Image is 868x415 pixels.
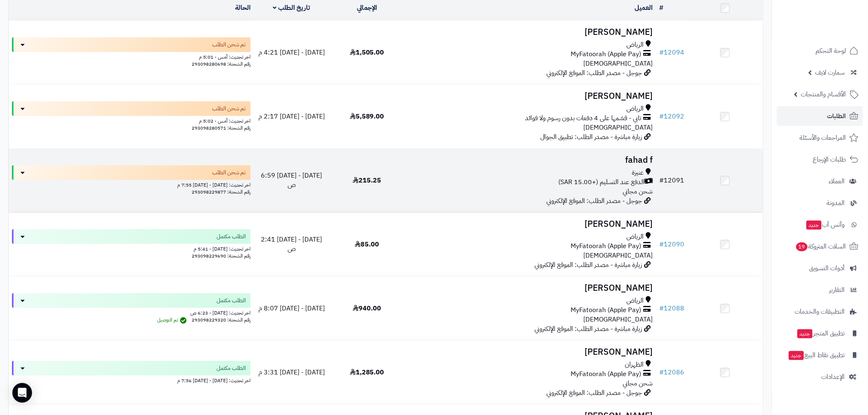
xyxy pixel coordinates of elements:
span: [DATE] - [DATE] 4:21 م [258,48,325,57]
span: [DEMOGRAPHIC_DATA] [583,123,653,132]
span: [DATE] - [DATE] 6:59 ص [261,171,322,190]
span: التطبيقات والخدمات [795,306,845,317]
img: logo-2.png [812,23,860,40]
span: 940.00 [353,303,381,313]
span: تطبيق المتجر [797,328,845,339]
span: [DATE] - [DATE] 3:31 م [258,367,325,377]
a: التطبيقات والخدمات [777,302,863,322]
h3: [PERSON_NAME] [408,283,653,293]
span: # [659,239,664,249]
span: رقم الشحنة: 293098229690 [192,252,251,260]
span: العملاء [829,176,845,187]
div: اخر تحديث: أمس - 5:02 م [12,116,251,125]
a: #12091 [659,176,684,185]
span: رقم الشحنة: 293098229877 [192,188,251,196]
span: [DEMOGRAPHIC_DATA] [583,251,653,260]
a: تاريخ الطلب [273,3,311,13]
a: وآتس آبجديد [777,215,863,235]
span: تطبيق نقاط البيع [788,349,845,361]
a: الطلبات [777,106,863,126]
span: جديد [797,329,813,338]
span: الطلب مكتمل [217,296,246,305]
span: [DEMOGRAPHIC_DATA] [583,59,653,68]
h3: fahad f [408,155,653,165]
span: الدفع عند التسليم (+15.00 SAR) [558,178,644,187]
span: الطلبات [827,110,846,122]
span: رقم الشحنة: 293098229320 [192,316,251,324]
span: الرياض [626,104,644,114]
span: شحن مجاني [623,187,653,196]
div: Open Intercom Messenger [12,383,32,403]
span: لوحة التحكم [816,45,846,57]
span: MyFatoorah (Apple Pay) [571,242,641,251]
span: تم التوصيل [157,316,189,324]
span: رقم الشحنة: 293098280571 [192,124,251,132]
span: # [659,367,664,377]
span: أدوات التسويق [809,262,845,274]
a: تطبيق نقاط البيعجديد [777,345,863,365]
span: زيارة مباشرة - مصدر الطلب: الموقع الإلكتروني [535,324,642,334]
span: جوجل - مصدر الطلب: الموقع الإلكتروني [546,388,642,398]
span: السلات المتروكة [795,241,846,252]
a: التقارير [777,280,863,300]
span: الأقسام والمنتجات [801,89,846,100]
span: زيارة مباشرة - مصدر الطلب: الموقع الإلكتروني [535,260,642,270]
span: الرياض [626,296,644,306]
span: تم شحن الطلب [212,169,246,177]
span: الرياض [626,40,644,50]
div: اخر تحديث: [DATE] - 5:41 م [12,244,251,253]
span: الطلب مكتمل [217,364,246,372]
span: # [659,112,664,121]
span: عنيزة [632,168,644,178]
div: اخر تحديث: [DATE] - [DATE] 7:56 م [12,376,251,384]
a: العميل [635,3,653,13]
span: [DEMOGRAPHIC_DATA] [583,315,653,324]
span: 1,285.00 [350,367,384,377]
span: التقارير [829,284,845,296]
span: MyFatoorah (Apple Pay) [571,369,641,379]
h3: [PERSON_NAME] [408,219,653,229]
span: تم شحن الطلب [212,105,246,113]
a: الحالة [235,3,251,13]
span: # [659,48,664,57]
a: تطبيق المتجرجديد [777,324,863,343]
span: زيارة مباشرة - مصدر الطلب: تطبيق الجوال [540,132,642,142]
span: 1,505.00 [350,48,384,57]
span: MyFatoorah (Apple Pay) [571,306,641,315]
h3: [PERSON_NAME] [408,347,653,357]
span: [DATE] - [DATE] 8:07 م [258,303,325,313]
span: # [659,303,664,313]
span: الرياض [626,232,644,242]
a: الإعدادات [777,367,863,387]
span: سمارت لايف [815,67,845,78]
span: تابي - قسّمها على 4 دفعات بدون رسوم ولا فوائد [525,114,641,123]
span: جديد [789,351,804,360]
a: #12092 [659,112,684,121]
span: 85.00 [355,239,379,249]
span: الطلب مكتمل [217,233,246,241]
h3: [PERSON_NAME] [408,91,653,101]
a: المدونة [777,193,863,213]
a: لوحة التحكم [777,41,863,61]
span: شحن مجاني [623,379,653,388]
a: #12090 [659,239,684,249]
a: الإجمالي [357,3,377,13]
span: جوجل - مصدر الطلب: الموقع الإلكتروني [546,68,642,78]
span: 215.25 [353,176,381,185]
span: الظهران [625,360,644,369]
span: جوجل - مصدر الطلب: الموقع الإلكتروني [546,196,642,206]
div: اخر تحديث: [DATE] - [DATE] 7:55 م [12,180,251,189]
span: 5,589.00 [350,112,384,121]
span: المراجعات والأسئلة [800,132,846,144]
a: العملاء [777,171,863,191]
span: تم شحن الطلب [212,41,246,49]
div: اخر تحديث: أمس - 5:01 م [12,52,251,61]
h3: [PERSON_NAME] [408,27,653,37]
span: جديد [806,221,822,230]
span: رقم الشحنة: 293098280698 [192,60,251,68]
span: MyFatoorah (Apple Pay) [571,50,641,59]
div: اخر تحديث: [DATE] - 6:23 ص [12,308,251,317]
span: الإعدادات [822,371,845,383]
span: 19 [796,242,808,251]
span: طلبات الإرجاع [813,154,846,165]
